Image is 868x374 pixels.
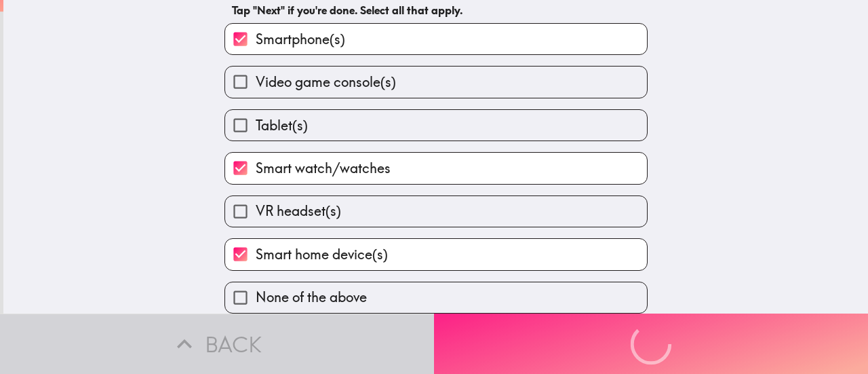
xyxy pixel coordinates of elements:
h6: Tap "Next" if you're done. Select all that apply. [232,3,640,18]
button: Tablet(s) [225,110,647,141]
span: Video game console(s) [256,73,396,92]
span: Smart watch/watches [256,159,391,178]
button: Video game console(s) [225,67,647,97]
span: VR headset(s) [256,202,341,221]
button: Smartphone(s) [225,24,647,54]
span: None of the above [256,288,367,307]
span: Tablet(s) [256,116,308,135]
button: Smart home device(s) [225,239,647,269]
button: None of the above [225,282,647,313]
button: VR headset(s) [225,196,647,227]
button: Smart watch/watches [225,153,647,183]
span: Smartphone(s) [256,30,345,49]
span: Smart home device(s) [256,245,388,264]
